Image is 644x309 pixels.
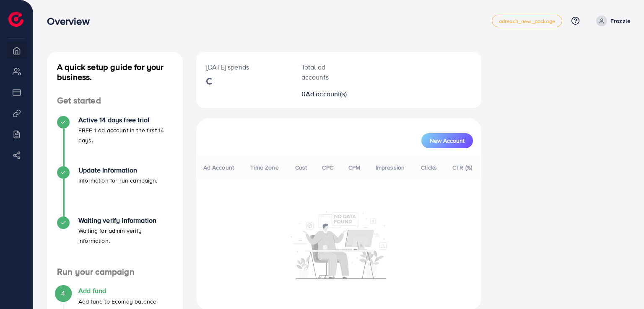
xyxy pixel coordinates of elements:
h4: Add fund [78,287,156,295]
h4: Get started [47,95,183,106]
h2: 0 [301,90,353,98]
p: FREE 1 ad account in the first 14 days. [78,125,173,145]
h4: Run your campaign [47,267,183,277]
h4: A quick setup guide for your business. [47,62,183,82]
span: adreach_new_package [499,18,555,24]
h3: Overview [47,15,96,27]
p: Frozzle [610,16,631,26]
span: 4 [61,288,65,298]
p: Waiting for admin verify information. [78,226,173,246]
p: Information for run campaign. [78,175,158,185]
a: Frozzle [593,15,631,26]
li: Active 14 days free trial [47,116,183,166]
p: [DATE] spends [206,62,281,72]
h4: Waiting verify information [78,216,173,224]
a: adreach_new_package [492,15,562,27]
h4: Update Information [78,166,158,174]
p: Add fund to Ecomdy balance [78,296,156,306]
button: New Account [421,133,473,148]
h4: Active 14 days free trial [78,116,173,124]
span: New Account [430,138,465,144]
li: Update Information [47,166,183,216]
p: Total ad accounts [301,62,353,82]
img: logo [8,12,23,27]
li: Waiting verify information [47,216,183,267]
span: Ad account(s) [306,89,347,98]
